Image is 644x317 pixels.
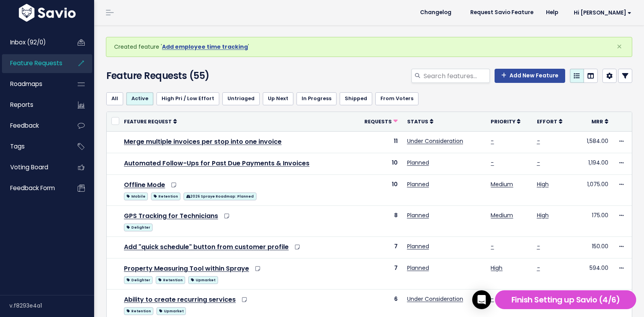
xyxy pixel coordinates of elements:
[578,258,613,290] td: 594.00
[9,295,94,316] div: v.f8293e4a1
[124,264,249,273] a: Property Measuring Tool within Spraye
[407,180,429,188] a: Planned
[184,191,256,201] a: 2026 Spraye Roadmap: Planned
[491,159,494,167] a: -
[407,242,429,250] a: Planned
[609,37,630,56] button: Close
[151,191,180,201] a: Retention
[17,4,78,22] img: logo-white.9d6f32f41409.svg
[106,37,632,57] div: Created feature ' '
[10,142,25,150] span: Tags
[10,101,33,109] span: Reports
[423,69,490,83] input: Search features...
[106,92,632,105] ul: Filter feature requests
[124,276,153,284] span: Delighter
[407,264,429,272] a: Planned
[222,92,260,105] a: Untriaged
[564,7,638,19] a: Hi [PERSON_NAME]
[491,118,515,125] span: Priority
[537,159,540,167] a: -
[354,153,402,174] td: 10
[124,224,153,231] span: Delighter
[540,7,564,18] a: Help
[472,290,491,309] div: Open Intercom Messenger
[2,158,65,176] a: Voting Board
[162,43,248,51] a: Add employee time tracking
[491,117,520,125] a: Priority
[364,118,392,125] span: Requests
[2,137,65,156] a: Tags
[407,295,463,303] a: Under Consideration
[10,59,62,67] span: Feature Requests
[375,92,418,105] a: From Voters
[156,275,185,284] a: Retention
[10,163,48,171] span: Voting Board
[10,184,55,192] span: Feedback form
[354,258,402,290] td: 7
[591,118,603,125] span: MRR
[156,307,186,315] span: Upmarket
[124,306,153,315] a: Retention
[124,275,153,284] a: Delighter
[10,121,39,130] span: Feedback
[124,242,289,251] a: Add "quick schedule" button from customer profile
[407,211,429,219] a: Planned
[2,75,65,93] a: Roadmaps
[578,175,613,206] td: 1,075.00
[537,180,549,188] a: High
[124,159,309,168] a: Automated Follow-Ups for Past Due Payments & Invoices
[124,211,218,220] a: GPS Tracking for Technicians
[464,7,540,18] a: Request Savio Feature
[340,92,372,105] a: Shipped
[591,117,608,125] a: MRR
[537,118,557,125] span: Effort
[407,159,429,167] a: Planned
[491,264,502,272] a: High
[491,211,513,219] a: Medium
[2,179,65,197] a: Feedback form
[156,306,186,315] a: Upmarket
[106,69,274,83] h4: Feature Requests (55)
[537,242,540,250] a: -
[420,10,451,15] span: Changelog
[407,137,463,145] a: Under Consideration
[354,175,402,206] td: 10
[10,38,46,46] span: Inbox (92/0)
[106,92,123,105] a: All
[124,117,177,125] a: Feature Request
[498,294,633,306] h5: Finish Setting up Savio (4/6)
[124,307,153,315] span: Retention
[578,153,613,174] td: 1,194.00
[10,80,42,88] span: Roadmaps
[578,131,613,153] td: 1,584.00
[578,206,613,237] td: 175.00
[156,276,185,284] span: Retention
[2,54,65,72] a: Feature Requests
[537,117,562,125] a: Effort
[124,222,153,232] a: Delighter
[578,237,613,258] td: 150.00
[495,69,565,83] a: Add New Feature
[491,137,494,145] a: -
[364,117,398,125] a: Requests
[124,192,148,200] span: Mobile
[491,180,513,188] a: Medium
[124,180,165,189] a: Offline Mode
[184,192,256,200] span: 2026 Spraye Roadmap: Planned
[124,191,148,201] a: Mobile
[574,10,631,16] span: Hi [PERSON_NAME]
[354,237,402,258] td: 7
[407,118,428,125] span: Status
[407,117,433,125] a: Status
[354,131,402,153] td: 11
[617,40,622,53] span: ×
[491,295,494,303] a: -
[124,137,282,146] a: Merge multiple invoices per stop into one invoice
[2,117,65,135] a: Feedback
[537,211,549,219] a: High
[2,96,65,114] a: Reports
[537,137,540,145] a: -
[126,92,153,105] a: Active
[537,264,540,272] a: -
[2,33,65,51] a: Inbox (92/0)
